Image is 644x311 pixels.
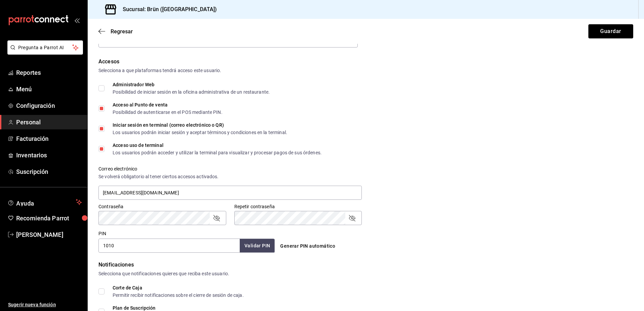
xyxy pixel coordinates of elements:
div: Corte de Caja [113,285,244,290]
div: Iniciar sesión en terminal (correo electrónico o QR) [113,123,287,127]
h3: Sucursal: Brün ([GEOGRAPHIC_DATA]) [117,5,217,13]
span: [PERSON_NAME] [16,230,82,239]
div: Plan de Suscripción [113,306,219,310]
div: Posibilidad de autenticarse en el POS mediante PIN. [113,110,223,115]
label: Repetir contraseña [234,204,362,209]
span: Inventarios [16,151,82,160]
label: PIN [98,231,106,236]
button: passwordField [348,214,356,222]
button: Guardar [588,24,633,38]
button: Regresar [98,28,133,35]
button: passwordField [212,214,221,222]
div: Los usuarios podrán iniciar sesión y aceptar términos y condiciones en la terminal. [113,130,287,135]
span: Regresar [111,28,133,35]
span: Sugerir nueva función [8,301,82,308]
label: Correo electrónico [98,166,362,171]
span: Recomienda Parrot [16,214,82,223]
span: Ayuda [16,198,73,206]
div: Permitir recibir notificaciones sobre el cierre de sesión de caja. [113,293,244,298]
span: Facturación [16,134,82,143]
span: Personal [16,118,82,127]
div: Acceso uso de terminal [113,143,322,148]
label: Contraseña [98,204,226,209]
div: Administrador Web [113,82,270,87]
div: Notificaciones [98,261,633,269]
div: Posibilidad de iniciar sesión en la oficina administrativa de un restaurante. [113,90,270,94]
span: Configuración [16,101,82,110]
div: Acceso al Punto de venta [113,102,223,107]
div: Selecciona a que plataformas tendrá acceso este usuario. [98,67,633,74]
button: Pregunta a Parrot AI [7,40,83,55]
a: Pregunta a Parrot AI [5,49,83,56]
button: open_drawer_menu [74,18,80,23]
div: Los usuarios podrán acceder y utilizar la terminal para visualizar y procesar pagos de sus órdenes. [113,150,322,155]
div: Accesos [98,58,633,66]
button: Generar PIN automático [277,240,338,252]
span: Menú [16,85,82,94]
button: Validar PIN [240,239,275,253]
span: Reportes [16,68,82,77]
div: Se volverá obligatorio al tener ciertos accesos activados. [98,173,362,180]
div: Selecciona que notificaciones quieres que reciba este usuario. [98,270,633,277]
input: 3 a 6 dígitos [98,239,240,253]
span: Suscripción [16,167,82,176]
span: Pregunta a Parrot AI [18,44,72,51]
